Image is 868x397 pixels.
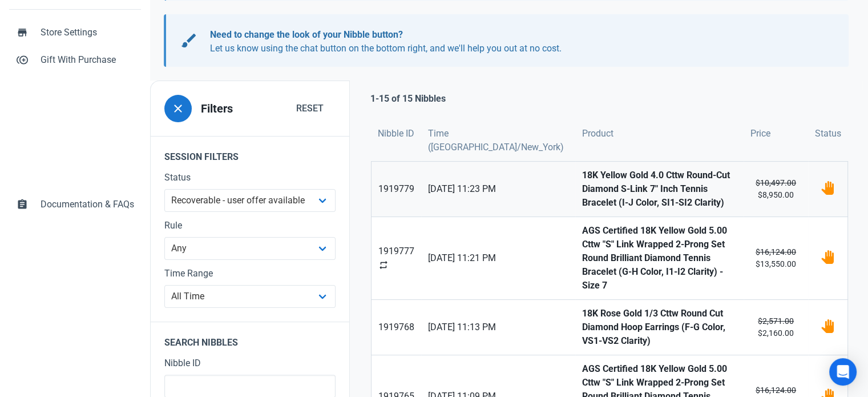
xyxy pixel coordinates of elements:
a: AGS Certified 18K Yellow Gold 5.00 Cttw "S" Link Wrapped 2-Prong Set Round Brilliant Diamond Tenn... [575,217,744,299]
a: [DATE] 11:13 PM [421,300,575,355]
span: repeat [378,260,389,270]
span: Price [750,127,770,141]
a: assignmentDocumentation & FAQs [9,191,141,218]
span: Store Settings [41,26,134,39]
span: [DATE] 11:21 PM [428,251,568,265]
span: Reset [296,102,324,115]
span: Product [582,127,613,141]
a: 18K Yellow Gold 4.0 Cttw Round-Cut Diamond S-Link 7" Inch Tennis Bracelet (I-J Color, SI1-SI2 Cla... [575,162,744,216]
a: control_point_duplicateGift With Purchase [9,46,141,74]
h3: Filters [201,102,233,115]
div: Open Intercom Messenger [829,358,857,386]
p: Let us know using the chat button on the bottom right, and we'll help you out at no cost. [210,28,823,55]
span: close [171,102,185,115]
label: Rule [164,219,336,232]
s: $16,124.00 [756,247,796,256]
span: store [17,26,28,37]
b: Need to change the look of your Nibble button? [210,29,403,40]
span: [DATE] 11:13 PM [428,320,568,334]
button: Reset [284,97,336,120]
small: $2,160.00 [750,315,801,339]
s: $16,124.00 [756,386,796,395]
button: close [164,95,192,122]
span: Gift With Purchase [41,53,134,67]
s: $2,571.00 [758,316,794,326]
small: $8,950.00 [750,177,801,201]
p: 1-15 of 15 Nibbles [370,92,446,106]
a: 1919768 [372,300,421,355]
img: status_user_offer_available.svg [821,250,834,264]
a: storeStore Settings [9,19,141,46]
span: control_point_duplicate [17,53,28,65]
s: $10,497.00 [756,178,796,187]
strong: AGS Certified 18K Yellow Gold 5.00 Cttw "S" Link Wrapped 2-Prong Set Round Brilliant Diamond Tenn... [582,224,737,292]
a: [DATE] 11:23 PM [421,162,575,216]
a: 1919777repeat [372,217,421,299]
legend: Search Nibbles [151,322,349,356]
a: [DATE] 11:21 PM [421,217,575,299]
label: Time Range [164,267,336,280]
a: $10,497.00$8,950.00 [744,162,808,216]
span: [DATE] 11:23 PM [428,182,568,196]
span: brush [180,31,198,50]
a: $2,571.00$2,160.00 [744,300,808,355]
span: assignment [17,198,28,209]
img: status_user_offer_available.svg [821,181,834,195]
span: Time ([GEOGRAPHIC_DATA]/New_York) [428,127,568,154]
span: Nibble ID [378,127,414,141]
img: status_user_offer_available.svg [821,319,834,333]
span: Status [815,127,841,141]
a: 1919779 [372,162,421,216]
a: 18K Rose Gold 1/3 Cttw Round Cut Diamond Hoop Earrings (F-G Color, VS1-VS2 Clarity) [575,300,744,355]
label: Nibble ID [164,356,336,370]
legend: Session Filters [151,136,349,171]
a: $16,124.00$13,550.00 [744,217,808,299]
span: Documentation & FAQs [41,198,134,211]
label: Status [164,171,336,185]
strong: 18K Yellow Gold 4.0 Cttw Round-Cut Diamond S-Link 7" Inch Tennis Bracelet (I-J Color, SI1-SI2 Cla... [582,169,737,210]
small: $13,550.00 [750,246,801,270]
strong: 18K Rose Gold 1/3 Cttw Round Cut Diamond Hoop Earrings (F-G Color, VS1-VS2 Clarity) [582,307,737,348]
